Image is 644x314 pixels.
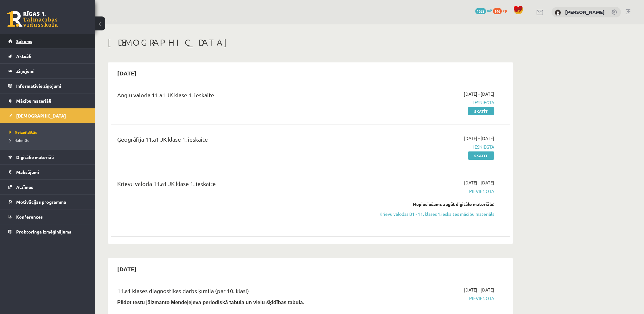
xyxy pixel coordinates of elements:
span: Sākums [16,38,32,44]
a: Konferences [8,209,87,224]
legend: Ziņojumi [16,64,87,78]
a: Mācību materiāli [8,93,87,108]
b: Pildot testu jāizmanto Mendeļejeva periodiskā tabula un vielu šķīdības tabula. [117,300,304,305]
span: Digitālie materiāli [16,154,54,160]
div: 11.a1 klases diagnostikas darbs ķīmijā (par 10. klasi) [117,286,365,298]
a: 146 xp [493,8,510,13]
span: 1652 [475,8,486,14]
span: Iesniegta [375,144,494,150]
span: Motivācijas programma [16,199,66,205]
span: Iesniegta [375,99,494,106]
h2: [DATE] [111,261,143,276]
a: Ziņojumi [8,64,87,78]
div: Ģeogrāfija 11.a1 JK klase 1. ieskaite [117,135,365,147]
span: mP [487,8,492,13]
span: Pievienota [375,188,494,195]
a: Rīgas 1. Tālmācības vidusskola [7,11,58,27]
span: Mācību materiāli [16,98,51,104]
legend: Informatīvie ziņojumi [16,79,87,93]
a: [PERSON_NAME] [565,9,605,15]
span: [DEMOGRAPHIC_DATA] [16,113,66,119]
legend: Maksājumi [16,165,87,179]
a: Maksājumi [8,165,87,179]
span: Atzīmes [16,184,33,190]
span: Proktoringa izmēģinājums [16,229,71,234]
a: Krievu valodas B1 - 11. klases 1.ieskaites mācību materiāls [375,211,494,217]
a: Motivācijas programma [8,195,87,209]
a: Izlabotās [10,138,89,143]
div: Krievu valoda 11.a1 JK klase 1. ieskaite [117,179,365,191]
span: Aktuāli [16,53,31,59]
h2: [DATE] [111,66,143,80]
span: Pievienota [375,295,494,302]
span: [DATE] - [DATE] [464,135,494,142]
a: Aktuāli [8,49,87,63]
span: [DATE] - [DATE] [464,179,494,186]
a: Atzīmes [8,180,87,194]
a: Sākums [8,34,87,48]
span: [DATE] - [DATE] [464,91,494,97]
span: [DATE] - [DATE] [464,286,494,293]
span: 146 [493,8,502,14]
a: Informatīvie ziņojumi [8,79,87,93]
div: Nepieciešams apgūt digitālo materiālu: [375,201,494,208]
div: Angļu valoda 11.a1 JK klase 1. ieskaite [117,91,365,102]
a: [DEMOGRAPHIC_DATA] [8,108,87,123]
a: Skatīt [468,151,494,160]
a: Skatīt [468,107,494,115]
a: Digitālie materiāli [8,150,87,164]
h1: [DEMOGRAPHIC_DATA] [108,37,513,48]
span: xp [503,8,507,13]
a: Proktoringa izmēģinājums [8,224,87,239]
span: Konferences [16,214,43,220]
a: Neizpildītās [10,129,89,135]
a: 1652 mP [475,8,492,13]
span: Izlabotās [10,138,29,143]
img: Viktorija Bērziņa [555,10,561,16]
span: Neizpildītās [10,130,37,135]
